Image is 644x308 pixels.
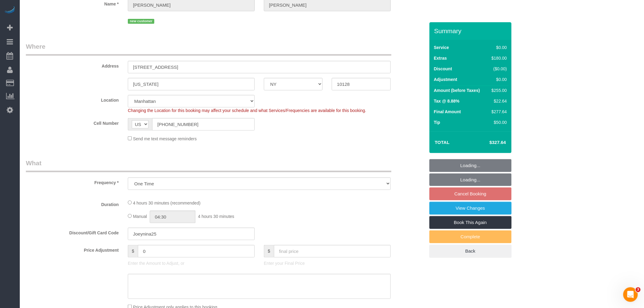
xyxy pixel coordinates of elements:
[21,177,123,186] label: Frequency *
[21,228,123,236] label: Discount/Gift Card Code
[489,109,507,115] div: $277.64
[21,199,123,208] label: Duration
[434,44,449,51] label: Service
[489,55,507,61] div: $180.00
[26,42,391,56] legend: Where
[128,108,366,113] span: Changing the Location for this booking may affect your schedule and what Services/Frequencies are...
[435,140,450,145] strong: Total
[429,202,512,215] a: View Changes
[489,119,507,125] div: $50.00
[21,118,123,126] label: Cell Number
[636,287,641,292] span: 3
[128,78,255,90] input: City
[471,140,506,145] h4: $327.64
[489,66,507,72] div: ($0.00)
[489,98,507,104] div: $22.64
[21,245,123,253] label: Price Adjustment
[274,245,391,257] input: final price
[434,87,480,93] label: Amount (before Taxes)
[21,61,123,69] label: Address
[128,245,138,257] span: $
[434,66,452,72] label: Discount
[26,159,391,172] legend: What
[489,87,507,93] div: $255.00
[4,6,16,15] img: Automaid Logo
[434,76,457,82] label: Adjustment
[128,19,154,24] span: new customer
[434,119,440,125] label: Tip
[623,287,638,302] iframe: Intercom live chat
[133,201,201,205] span: 4 hours 30 minutes (recommended)
[429,216,512,229] a: Book This Again
[133,136,197,141] span: Send me text message reminders
[198,214,234,219] span: 4 hours 30 minutes
[21,95,123,103] label: Location
[264,260,391,266] p: Enter your Final Price
[434,27,509,34] h3: Summary
[434,55,447,61] label: Extras
[133,214,147,219] span: Manual
[434,109,461,115] label: Final Amount
[264,245,274,257] span: $
[434,98,460,104] label: Tax @ 8.88%
[489,44,507,51] div: $0.00
[429,245,512,257] a: Back
[128,260,255,266] p: Enter the Amount to Adjust, or
[152,118,255,131] input: Cell Number
[332,78,390,90] input: Zip Code
[489,76,507,82] div: $0.00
